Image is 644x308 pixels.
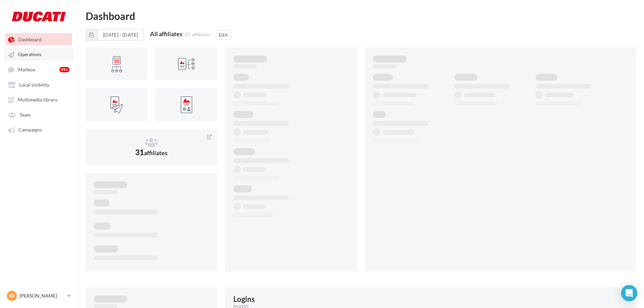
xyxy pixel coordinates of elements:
[59,67,69,72] div: 99+
[18,67,35,72] span: Mailbox
[233,295,255,303] div: Logins
[4,78,74,91] a: Local visibility
[20,112,31,118] span: Team
[216,30,231,40] button: Edit
[18,52,41,57] span: Operations
[9,292,14,299] span: ID
[4,48,74,60] a: Operations
[18,97,57,103] span: Multimedia library
[19,127,42,133] span: Campaigns
[19,82,49,88] span: Local visibility
[4,123,74,136] a: Campaigns
[150,31,182,37] div: All affiliates
[20,292,64,299] p: [PERSON_NAME]
[4,33,74,45] a: Dashboard
[5,289,72,302] a: ID [PERSON_NAME]
[4,93,74,105] a: Multimedia library
[4,109,74,121] a: Team
[144,149,168,157] span: affiliates
[621,285,637,301] div: Open Intercom Messenger
[97,29,144,41] button: [DATE] - [DATE]
[183,32,211,37] div: (31 affiliates)
[86,29,144,41] button: [DATE] - [DATE]
[135,148,168,157] span: 31
[4,63,74,76] a: Mailbox 99+
[18,37,41,42] span: Dashboard
[86,11,636,21] div: Dashboard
